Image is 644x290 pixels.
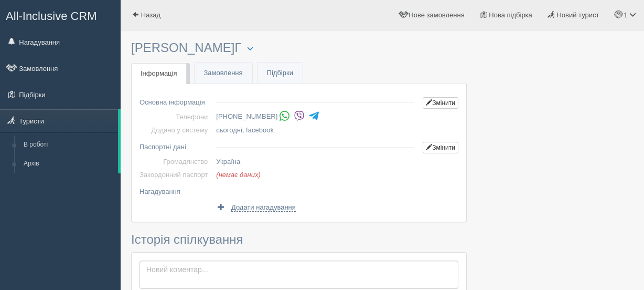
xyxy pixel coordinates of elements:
[409,11,464,19] span: Нове замовлення
[489,11,532,19] span: Нова підбірка
[308,110,319,121] img: telegram-colored-4375108.svg
[141,11,160,19] span: Назад
[216,171,260,179] span: (немає даних)
[131,233,467,246] h3: Історія спілкування
[294,110,305,121] img: viber-colored.svg
[423,97,458,109] a: Змінити
[131,63,187,85] a: Інформація
[212,155,418,168] td: Україна
[19,136,118,154] a: В роботі
[6,9,97,23] span: All-Inclusive CRM
[216,126,242,134] span: сьогодні
[19,154,118,173] a: Архів
[1,1,120,29] a: All-Inclusive CRM
[231,203,296,212] span: Додати нагадування
[139,181,212,198] td: Нагадування
[139,137,212,155] td: Паспортні дані
[216,202,295,212] a: Додати нагадування
[139,123,212,137] td: Додано у систему
[139,168,212,181] td: Закордонний паспорт
[423,142,458,153] a: Змінити
[141,69,177,77] span: Інформація
[624,11,627,19] span: 1
[139,155,212,168] td: Громадянство
[131,41,467,55] h3: [PERSON_NAME]Г
[139,110,212,123] td: Телефони
[216,109,418,124] li: [PHONE_NUMBER]
[257,63,303,84] a: Підбірки
[195,63,252,84] a: Замовлення
[212,123,418,137] td: , facebook
[139,92,212,110] td: Основна інформація
[556,11,599,19] span: Новий турист
[279,110,290,121] img: whatsapp-colored.svg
